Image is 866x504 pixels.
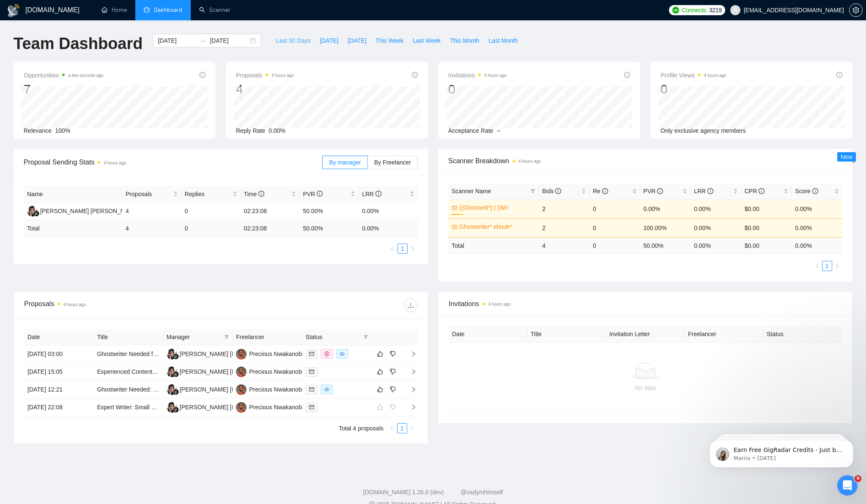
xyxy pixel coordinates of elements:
div: [PERSON_NAME] [PERSON_NAME] [180,349,279,359]
span: mail [309,405,314,410]
td: [DATE] 22:08 [24,399,93,416]
li: Previous Page [387,423,397,433]
td: 0 [589,237,640,254]
th: Title [527,326,606,342]
time: 4 hours ago [484,73,507,78]
button: like [375,367,385,377]
button: left [387,244,397,254]
button: like [375,349,385,359]
button: right [832,261,842,271]
td: Total [448,237,539,254]
td: 4 [539,237,589,254]
div: Precious Nwakanobi [249,403,303,412]
a: AA[PERSON_NAME] [PERSON_NAME] [167,386,279,392]
span: CPR [745,188,765,194]
time: 4 hours ago [704,73,726,78]
span: [DATE] [348,36,366,45]
a: searchScanner [199,6,230,14]
input: End date [210,36,248,45]
span: left [814,263,819,268]
span: like [377,386,383,393]
span: dislike [390,351,396,357]
span: PVR [303,191,323,197]
a: PNPrecious Nwakanobi [236,368,303,375]
div: [PERSON_NAME] [PERSON_NAME] [40,206,139,216]
span: Dashboard [154,6,182,14]
img: PN [236,402,247,413]
img: logo [7,4,20,17]
input: Start date [158,36,196,45]
span: 9 [855,475,861,482]
span: dollar [324,351,329,356]
span: dislike [390,368,396,375]
td: 0.00% [792,218,842,237]
span: info-circle [624,72,630,78]
th: Name [24,186,122,203]
span: Profile Views [660,70,726,80]
td: 50.00% [299,203,359,220]
img: gigradar-bm.png [173,389,179,395]
span: Score [795,188,818,194]
span: info-circle [602,188,608,194]
span: LRR [362,191,381,197]
td: $0.00 [741,199,792,218]
td: 0.00% [792,199,842,218]
td: 50.00 % [640,237,691,254]
td: 4 [122,203,181,220]
button: dislike [388,384,398,394]
span: eye [324,387,329,392]
td: 0 [589,218,640,237]
span: Status [306,332,360,342]
span: left [389,426,395,431]
span: info-circle [258,191,264,197]
span: info-circle [375,191,381,197]
span: Manager [167,332,221,342]
span: Proposals [236,70,294,80]
th: Manager [163,329,233,345]
span: to [200,37,206,44]
button: like [375,384,385,394]
td: 2 [539,199,589,218]
img: PN [236,367,247,377]
td: 100.00% [640,218,691,237]
span: filter [224,334,229,340]
th: Status [763,326,842,342]
a: 1 [397,424,407,433]
td: 02:23:08 [241,203,300,220]
span: info-circle [759,188,765,194]
span: New [841,153,852,160]
div: Precious Nwakanobi [249,367,303,376]
span: like [377,351,383,357]
a: [DOMAIN_NAME] 1.26.0 (dev) [363,489,444,496]
span: This Week [375,36,403,45]
span: right [410,426,415,431]
span: -- [497,127,501,134]
li: Next Page [408,244,418,254]
span: mail [309,387,314,392]
span: 100% [55,127,70,134]
td: $0.00 [741,218,792,237]
span: right [404,404,417,410]
button: left [387,423,397,433]
h1: Team Dashboard [14,34,143,54]
span: Reply Rate [236,127,265,134]
span: right [404,351,417,357]
span: filter [529,185,537,197]
a: Ghostwriter* ebook* [459,222,534,231]
img: AA [167,367,177,377]
td: 0.00% [691,218,741,237]
td: [DATE] 12:21 [24,381,93,399]
img: gigradar-bm.png [173,371,179,377]
span: Last 30 Days [276,36,310,45]
td: [DATE] 15:05 [24,363,93,381]
td: 0 [181,203,241,220]
td: Ghostwriter Needed for Health and Wellness eBook [93,345,163,363]
div: [PERSON_NAME] [PERSON_NAME] [180,385,279,394]
span: filter [530,189,535,194]
span: dashboard [144,7,150,13]
span: By Freelancer [374,159,411,166]
img: PN [236,349,247,359]
span: Scanner Name [452,188,491,194]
